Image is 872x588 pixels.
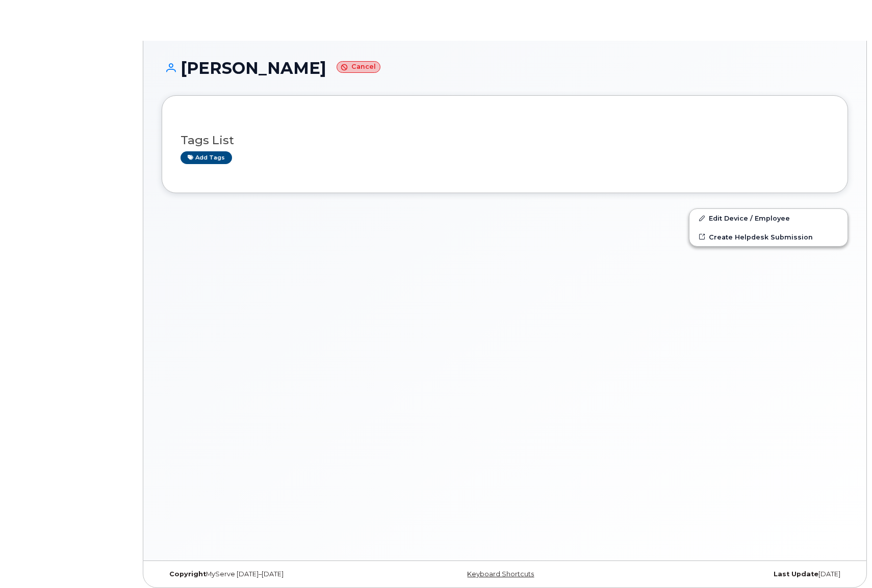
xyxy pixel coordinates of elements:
[162,570,391,578] div: MyServe [DATE]–[DATE]
[181,151,232,164] a: Add tags
[689,209,848,227] a: Edit Device / Employee
[619,570,848,578] div: [DATE]
[162,59,848,77] h1: [PERSON_NAME]
[181,134,829,147] h3: Tags List
[774,570,818,578] strong: Last Update
[169,570,206,578] strong: Copyright
[467,570,534,578] a: Keyboard Shortcuts
[337,61,380,73] small: Cancel
[689,228,848,246] a: Create Helpdesk Submission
